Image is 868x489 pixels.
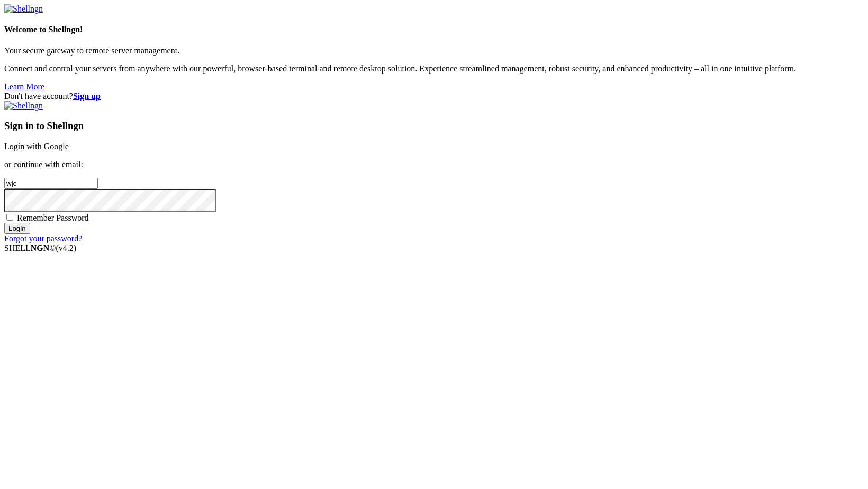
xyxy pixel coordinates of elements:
[6,214,13,221] input: Remember Password
[4,234,82,243] a: Forgot your password?
[56,243,77,252] span: 4.2.0
[4,178,98,189] input: Email address
[4,64,864,74] p: Connect and control your servers from anywhere with our powerful, browser-based terminal and remo...
[73,92,101,101] a: Sign up
[4,92,864,101] div: Don't have account?
[4,142,69,151] a: Login with Google
[4,223,30,234] input: Login
[4,120,864,132] h3: Sign in to Shellngn
[4,4,43,14] img: Shellngn
[31,243,50,252] b: NGN
[4,101,43,111] img: Shellngn
[17,213,89,222] span: Remember Password
[4,25,864,34] h4: Welcome to Shellngn!
[4,160,864,169] p: or continue with email:
[4,243,76,252] span: SHELL ©
[4,82,44,91] a: Learn More
[4,46,864,56] p: Your secure gateway to remote server management.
